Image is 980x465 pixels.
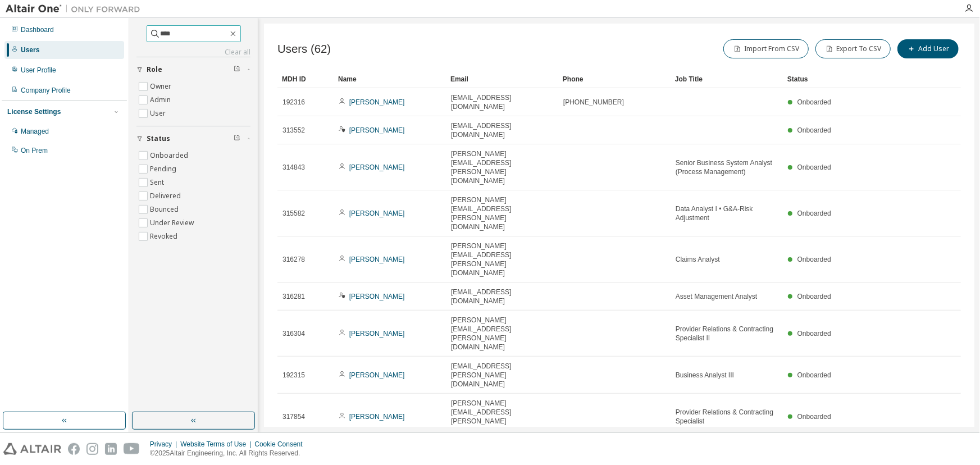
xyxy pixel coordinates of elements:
span: [EMAIL_ADDRESS][DOMAIN_NAME] [451,93,553,111]
a: Clear all [136,48,250,57]
label: Admin [150,93,173,107]
span: [PERSON_NAME][EMAIL_ADDRESS][PERSON_NAME][DOMAIN_NAME] [451,316,553,352]
span: [PERSON_NAME][EMAIL_ADDRESS][PERSON_NAME][DOMAIN_NAME] [451,195,553,231]
label: Bounced [150,203,181,216]
div: User Profile [21,66,56,75]
div: On Prem [21,146,48,155]
div: Company Profile [21,86,71,95]
span: 192315 [282,371,305,380]
span: Onboarded [797,209,831,217]
span: Clear filter [234,65,240,74]
img: facebook.svg [68,443,80,455]
button: Import From CSV [723,39,809,58]
span: Status [147,134,170,143]
div: MDH ID [282,70,329,88]
a: [PERSON_NAME] [349,413,405,421]
span: Onboarded [797,293,831,300]
button: Role [136,57,250,82]
span: [PHONE_NUMBER] [563,98,624,107]
span: Onboarded [797,371,831,379]
div: Job Title [675,70,778,88]
span: Asset Management Analyst [676,292,757,301]
span: Business Analyst III [676,371,734,380]
label: Onboarded [150,149,190,162]
span: Onboarded [797,413,831,421]
div: Managed [21,127,49,136]
div: Status [787,70,903,88]
p: © 2025 Altair Engineering, Inc. All Rights Reserved. [150,449,309,458]
button: Status [136,126,250,151]
img: linkedin.svg [105,443,117,455]
span: Users (62) [277,43,331,56]
label: User [150,107,168,120]
label: Delivered [150,189,183,203]
span: 317854 [282,412,305,421]
img: altair_logo.svg [3,443,61,455]
span: Clear filter [234,134,240,143]
label: Revoked [150,230,180,243]
a: [PERSON_NAME] [349,126,405,134]
div: Name [338,70,441,88]
a: [PERSON_NAME] [349,256,405,263]
a: [PERSON_NAME] [349,209,405,217]
a: [PERSON_NAME] [349,293,405,300]
a: [PERSON_NAME] [349,98,405,106]
span: Onboarded [797,163,831,171]
div: Email [450,70,554,88]
span: [PERSON_NAME][EMAIL_ADDRESS][PERSON_NAME][DOMAIN_NAME] [451,241,553,277]
div: Privacy [150,440,180,449]
button: Add User [897,39,959,58]
div: Users [21,45,39,54]
span: 316304 [282,329,305,338]
label: Under Review [150,216,196,230]
span: 314843 [282,163,305,172]
label: Owner [150,80,174,93]
div: Website Terms of Use [180,440,254,449]
span: [EMAIL_ADDRESS][DOMAIN_NAME] [451,121,553,139]
div: Cookie Consent [254,440,309,449]
span: 315582 [282,209,305,218]
span: Data Analyst I • G&A-Risk Adjustment [676,204,778,222]
label: Pending [150,162,179,176]
div: Phone [563,70,666,88]
span: Role [147,65,162,74]
span: Senior Business System Analyst (Process Management) [676,158,778,176]
button: Export To CSV [815,39,891,58]
span: [PERSON_NAME][EMAIL_ADDRESS][PERSON_NAME][DOMAIN_NAME] [451,149,553,185]
span: Onboarded [797,256,831,263]
a: [PERSON_NAME] [349,163,405,171]
div: License Settings [7,107,61,116]
span: 316281 [282,292,305,301]
span: 316278 [282,255,305,264]
div: Dashboard [21,25,54,34]
img: instagram.svg [86,443,98,455]
a: [PERSON_NAME] [349,330,405,338]
span: [PERSON_NAME][EMAIL_ADDRESS][PERSON_NAME][DOMAIN_NAME] [451,399,553,435]
span: Onboarded [797,126,831,134]
span: Provider Relations & Contracting Specialist [676,408,778,426]
span: [EMAIL_ADDRESS][DOMAIN_NAME] [451,288,553,306]
span: Onboarded [797,330,831,338]
label: Sent [150,176,166,189]
span: [EMAIL_ADDRESS][PERSON_NAME][DOMAIN_NAME] [451,362,553,389]
span: Provider Relations & Contracting Specialist II [676,325,778,343]
span: Claims Analyst [676,255,720,264]
img: Altair One [6,3,146,15]
span: Onboarded [797,98,831,106]
span: 192316 [282,98,305,107]
a: [PERSON_NAME] [349,371,405,379]
span: 313552 [282,126,305,135]
img: youtube.svg [124,443,140,455]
